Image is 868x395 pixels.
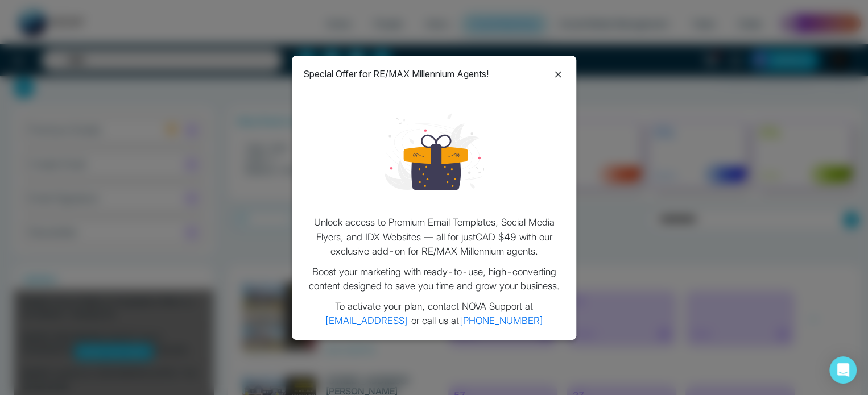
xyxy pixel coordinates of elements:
[303,215,565,259] p: Unlock access to Premium Email Templates, Social Media Flyers, and IDX Websites — all for just CA...
[829,356,857,384] div: Open Intercom Messenger
[303,67,489,81] p: Special Offer for RE/MAX Millennium Agents!
[459,315,544,326] a: [PHONE_NUMBER]
[385,102,484,201] img: loading
[325,315,408,326] a: [EMAIL_ADDRESS]
[303,265,565,294] p: Boost your marketing with ready-to-use, high-converting content designed to save you time and gro...
[303,300,565,329] p: To activate your plan, contact NOVA Support at or call us at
